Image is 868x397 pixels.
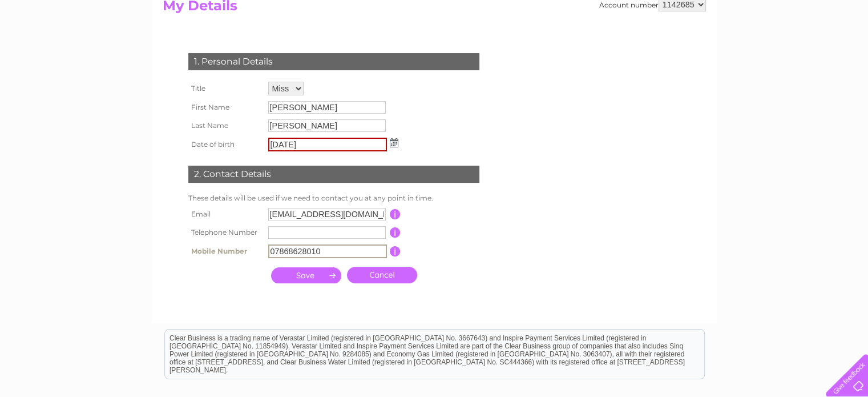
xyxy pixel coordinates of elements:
img: logo.png [30,30,88,65]
div: 2. Contact Details [188,166,479,183]
input: Information [390,227,401,238]
a: Contact [792,49,820,57]
th: Telephone Number [185,223,265,242]
img: ... [390,138,398,147]
th: Email [185,205,265,223]
div: 1. Personal Details [188,53,479,70]
div: Clear Business is a trading name of Verastar Limited (registered in [GEOGRAPHIC_DATA] No. 3667643... [165,6,704,55]
a: 0333 014 3131 [653,6,732,20]
input: Information [390,246,401,256]
th: Date of birth [185,135,265,154]
th: Title [185,79,265,98]
th: Last Name [185,117,265,135]
th: Mobile Number [185,242,265,261]
a: Blog [769,49,785,57]
input: Information [390,209,401,219]
a: Cancel [347,267,417,283]
a: Log out [830,49,857,57]
td: These details will be used if we need to contact you at any point in time. [185,191,482,205]
th: First Name [185,98,265,117]
a: Energy [696,49,721,57]
input: Submit [271,267,341,283]
a: Water [667,49,689,57]
a: Telecoms [728,49,762,57]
